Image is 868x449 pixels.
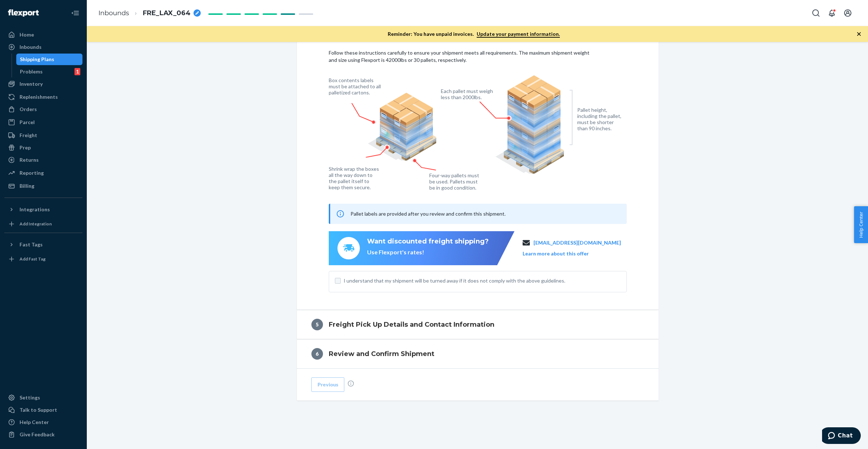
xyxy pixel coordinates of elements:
iframe: Opens a widget where you can chat to one of our agents [822,427,861,445]
span: I understand that my shipment will be turned away if it does not comply with the above guidelines. [344,277,621,284]
button: Open Search Box [809,6,823,20]
div: Returns [20,156,39,164]
div: Billing [20,182,34,190]
div: Freight [20,132,37,139]
a: Billing [4,180,82,192]
a: Settings [4,392,82,403]
h4: Review and Confirm Shipment [329,349,434,359]
div: Prep [20,144,31,151]
button: Talk to Support [4,404,82,416]
button: Help Center [854,206,868,243]
h4: Freight Pick Up Details and Contact Information [329,320,494,329]
div: Add Integration [20,221,52,227]
a: Replenishments [4,91,82,103]
a: Inventory [4,78,82,90]
div: 5 [311,319,323,330]
div: Home [20,31,34,38]
a: Returns [4,154,82,166]
button: Open notifications [825,6,839,20]
div: 1 [75,68,80,75]
div: Problems [20,68,43,75]
div: 6 [311,348,323,360]
button: Fast Tags [4,239,82,250]
p: Reminder: You have unpaid invoices. [388,30,560,38]
figcaption: Pallet height, including the pallet, must be shorter than 90 inches. [577,107,625,131]
button: Close Navigation [68,6,82,20]
div: Use Flexport's rates! [367,248,489,257]
a: Add Fast Tag [4,253,82,265]
div: Inventory [20,80,43,88]
button: 6Review and Confirm Shipment [297,339,659,368]
a: Update your payment information. [477,31,560,38]
div: Orders [20,106,37,113]
img: Flexport logo [8,9,39,17]
a: Inbounds [4,41,82,53]
button: 5Freight Pick Up Details and Contact Information [297,310,659,339]
button: Integrations [4,204,82,215]
a: Orders [4,103,82,115]
div: Parcel [20,119,35,126]
a: Problems1 [16,66,83,77]
a: Prep [4,142,82,153]
button: Learn more about this offer [523,250,589,257]
figcaption: Box contents labels must be attached to all palletized cartons. [329,77,383,96]
div: Shipping Plans [20,56,54,63]
figcaption: Shrink wrap the boxes all the way down to the pallet itself to keep them secure. [329,166,380,190]
div: Inbounds [20,43,42,51]
input: I understand that my shipment will be turned away if it does not comply with the above guidelines. [335,278,341,284]
div: Integrations [20,206,50,213]
figcaption: Each pallet must weigh less than 2000lbs. [441,88,495,100]
a: Parcel [4,117,82,128]
div: Help Center [20,419,49,426]
a: Reporting [4,167,82,179]
div: Give Feedback [20,431,55,438]
a: [EMAIL_ADDRESS][DOMAIN_NAME] [533,239,621,246]
p: Follow these instructions carefully to ensure your shipment meets all requirements. The maximum s... [329,49,627,64]
span: Pallet labels are provided after you review and confirm this shipment. [350,211,506,217]
div: Settings [20,394,40,401]
figcaption: Four-way pallets must be used. Pallets must be in good condition. [429,172,480,191]
div: Reporting [20,169,44,177]
a: Freight [4,130,82,141]
button: Give Feedback [4,429,82,440]
div: Talk to Support [20,406,57,414]
button: Previous [311,377,344,392]
a: Home [4,29,82,41]
div: Fast Tags [20,241,43,248]
a: Inbounds [98,9,129,17]
div: Want discounted freight shipping? [367,237,489,246]
a: Add Integration [4,218,82,230]
a: Help Center [4,416,82,428]
button: Open account menu [841,6,855,20]
ol: breadcrumbs [93,3,207,24]
div: Add Fast Tag [20,256,46,262]
span: FRE_LAX_064 [143,9,191,18]
div: Replenishments [20,93,58,101]
a: Shipping Plans [16,54,83,65]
